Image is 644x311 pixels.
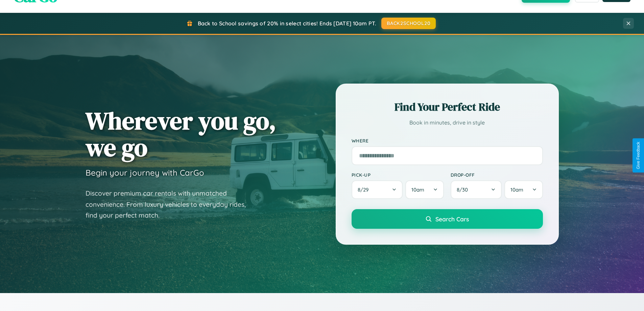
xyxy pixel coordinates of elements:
span: 10am [510,186,523,193]
h3: Begin your journey with CarGo [86,168,204,178]
label: Where [352,138,543,143]
span: 8 / 29 [358,186,372,193]
div: Give Feedback [636,142,641,169]
button: 8/30 [451,180,502,199]
label: Pick-up [352,172,444,178]
h1: Wherever you go, we go [86,107,276,161]
span: 8 / 30 [457,186,471,193]
label: Drop-off [451,172,543,178]
p: Book in minutes, drive in style [352,118,543,128]
button: BACK2SCHOOL20 [381,18,436,29]
button: 10am [504,180,543,199]
button: 8/29 [352,180,403,199]
span: 10am [411,186,424,193]
button: 10am [405,180,444,199]
span: Back to School savings of 20% in select cities! Ends [DATE] 10am PT. [198,20,376,27]
button: Search Cars [352,209,543,229]
p: Discover premium car rentals with unmatched convenience. From luxury vehicles to everyday rides, ... [86,188,255,221]
span: Search Cars [435,215,469,223]
h2: Find Your Perfect Ride [352,99,543,114]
